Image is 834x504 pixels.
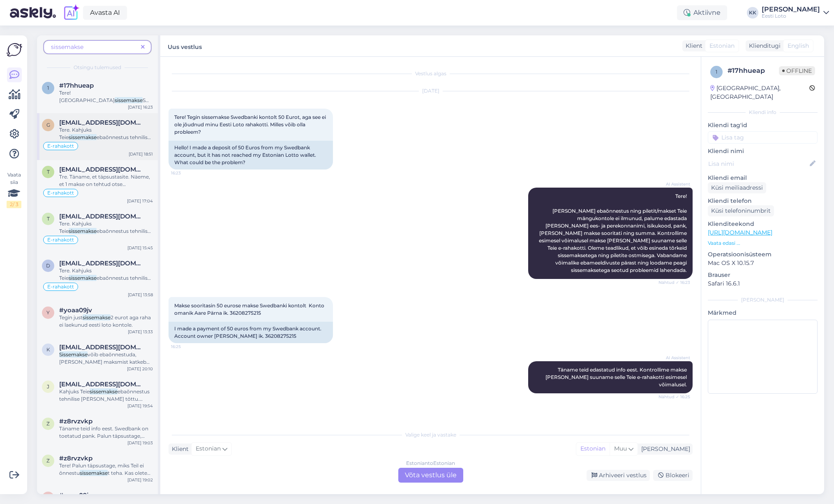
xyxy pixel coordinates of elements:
div: [DATE] 13:58 [128,292,153,298]
mark: sissemakse [69,275,97,281]
input: Lisa tag [708,131,818,144]
div: [GEOGRAPHIC_DATA], [GEOGRAPHIC_DATA] [710,84,809,101]
div: Blokeeri [653,470,693,481]
img: Askly Logo [7,42,22,58]
mark: sissemakse [80,470,108,476]
span: D [46,262,50,269]
span: geili.tulits@gmail.com [59,119,145,126]
div: [PERSON_NAME] [638,445,690,453]
p: Kliendi tag'id [708,121,818,130]
span: k [46,346,50,353]
span: E-rahakott [47,190,74,195]
p: Operatsioonisüsteem [708,250,818,259]
div: [DATE] 13:33 [128,329,153,335]
div: Vestlus algas [169,70,693,77]
mark: Sissemakse [59,351,88,358]
div: Küsi meiliaadressi [708,182,766,193]
div: Võta vestlus üle [398,468,463,483]
img: explore-ai [62,4,80,21]
div: Küsi telefoninumbrit [708,205,774,216]
span: E-rahakott [47,237,74,242]
span: Tere! Palun täpsustage, miks Teil ei õnnestu [59,462,144,476]
div: Klient [169,445,189,453]
span: T [47,169,50,175]
span: Täname teid info eest. Swedbank on toetatud pank. Palun täpsustage, miks Teil ei õnnestu [59,425,148,446]
mark: sissemakse [83,314,111,321]
span: Targutaja.222@gmail.com [59,213,145,220]
div: [DATE] 19:54 [127,403,153,409]
span: Nähtud ✓ 16:23 [658,279,690,286]
span: #z8rvzvkp [59,418,92,425]
span: Targutaja.222@gmail.com [59,166,145,173]
span: j [47,383,49,390]
div: KK [747,7,758,19]
div: [PERSON_NAME] [762,6,820,13]
p: Brauser [708,271,818,279]
span: kivisikk.eha@gmail.com [59,344,145,351]
span: #yoaa09jv [59,492,92,499]
span: Kahjuks Teie [59,388,90,395]
span: Tere. Kahjuks Teie [59,127,92,140]
span: #17hhueap [59,82,94,89]
span: Tere! [GEOGRAPHIC_DATA] [59,90,115,103]
div: Valige keel ja vastake [169,431,693,439]
mark: sissemakse [90,388,118,395]
p: Kliendi nimi [708,147,818,156]
span: 1 [47,85,49,91]
span: Estonian [196,444,221,453]
span: võib ebaõnnestuda, [PERSON_NAME] maksmist katkeb ühendus panga ja Eesti Loto teenuste vahel. Põhj... [59,351,152,424]
span: T [47,216,50,222]
span: ebaõnnestus tehnilise [PERSON_NAME] tõttu. Kontrollisime ostu [PERSON_NAME] raha tagastasime Teie... [59,275,152,303]
span: AI Assistent [659,355,690,361]
span: 16:25 [171,344,202,350]
span: Otsingu tulemused [74,64,121,71]
span: ebaõnnestus tehnilise [PERSON_NAME] tõttu. Kontrollisime ostu [PERSON_NAME] raha tagastasime Teie... [59,228,152,256]
span: Tere! [PERSON_NAME] ebaõnnestus ning piletit/makset Teie mängukontole ei ilmunud, palume edastada... [539,193,688,273]
mark: sissemakse [69,134,97,140]
div: Hello! I made a deposit of 50 Euros from my Swedbank account, but it has not reached my Estonian ... [169,141,333,170]
div: [DATE] 18:51 [129,151,153,157]
mark: sissemakse [69,228,97,234]
div: Estonian [576,443,610,455]
div: I made a payment of 50 euros from my Swedbank account. Account owner [PERSON_NAME] ik. 36208275215 [169,322,333,343]
div: Aktiivne [677,5,727,20]
span: Nähtud ✓ 16:25 [658,394,690,400]
span: #z8rvzvkp [59,455,92,462]
p: Kliendi telefon [708,197,818,205]
div: Arhiveeri vestlus [587,470,650,481]
div: Kliendi info [708,109,818,116]
span: Offline [779,66,815,75]
a: [PERSON_NAME]Eesti Loto [762,6,829,19]
input: Lisa nimi [708,159,808,168]
a: [URL][DOMAIN_NAME] [708,229,772,236]
div: 2 / 3 [7,201,21,208]
span: Täname teid edastatud info eest. Kontrollime makse [PERSON_NAME] suuname selle Teie e-rahakotti e... [545,367,688,388]
div: Vaata siia [7,171,21,208]
div: [DATE] 17:04 [127,198,153,204]
span: ebaõnnestus tehnilise [PERSON_NAME] tõttu. Kontrollisime makse [PERSON_NAME] kandsime raha Teie e... [59,134,153,177]
span: g [46,122,50,128]
span: y [46,309,50,316]
div: [DATE] 20:10 [127,366,153,372]
span: Tre. Täname, et täpsustasite. Näeme, et 1 makse on tehtud otse pangast.Kui sooritate makse oma ar... [59,174,152,232]
div: [DATE] 16:23 [128,104,153,110]
span: Muu [614,445,627,452]
span: Makse sooritasin 50 eurose makse Swedbanki kontolt Konto omanik Aare Pärna ik. 36208275215 [174,302,326,316]
mark: sissemakse [115,97,143,103]
p: Klienditeekond [708,220,818,228]
div: Klient [682,42,702,50]
span: 16:23 [171,170,202,176]
p: Kliendi email [708,174,818,182]
div: [PERSON_NAME] [708,296,818,304]
span: sissemakse [51,43,83,51]
span: Tere. Kahjuks Teie [59,267,92,281]
span: AI Assistent [659,181,690,187]
span: E-rahakott [47,144,74,149]
span: #yoaa09jv [59,307,92,314]
span: English [788,42,809,50]
span: Tere. Kahjuks Teie [59,221,92,234]
p: Safari 16.6.1 [708,279,818,288]
label: Uus vestlus [168,40,202,51]
span: Dmadalik@gmail.com [59,260,145,267]
span: Tere! Tegin sissemakse Swedbanki kontolt 50 Eurot, aga see ei ole jõudnud minu Eesti Loto rahakot... [174,114,327,135]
